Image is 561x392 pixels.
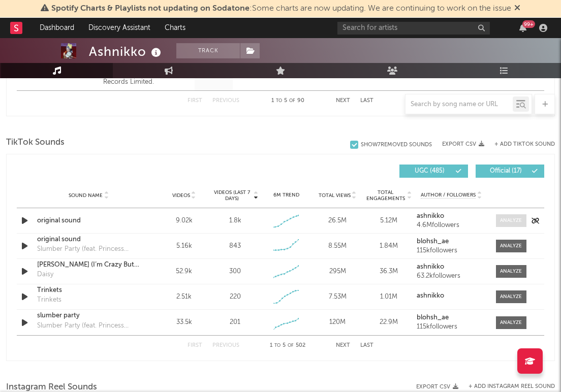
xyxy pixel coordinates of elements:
[315,216,361,226] div: 26.5M
[484,142,555,147] button: + Add TikTok Sound
[417,213,444,219] strong: ashnikko
[161,216,207,226] div: 9.02k
[315,241,361,251] div: 8.55M
[6,137,65,149] span: TikTok Sounds
[212,343,239,348] button: Previous
[360,343,373,348] button: Last
[417,213,486,220] a: ashnikko
[172,192,190,199] span: Videos
[37,285,141,296] a: Trinkets
[37,244,141,254] div: Slumber Party (feat. Princess Nokia)
[337,22,490,35] input: Search for artists
[319,192,351,199] span: Total Views
[417,222,486,229] div: 4.6M followers
[274,343,280,348] span: to
[229,216,241,226] div: 1.8k
[212,189,253,202] span: Videos (last 7 days)
[417,264,486,271] a: ashnikko
[365,292,412,302] div: 1.01M
[365,241,412,251] div: 1.84M
[188,343,202,348] button: First
[406,101,513,109] input: Search by song name or URL
[81,18,158,38] a: Discovery Assistant
[315,317,361,328] div: 120M
[37,260,141,270] a: [PERSON_NAME] (I’m Crazy But You Like That)
[315,292,361,302] div: 7.53M
[417,273,486,280] div: 63.2k followers
[399,165,468,178] button: UGC(485)
[442,141,484,147] button: Export CSV
[336,343,350,348] button: Next
[417,314,449,321] strong: blohsh_ae
[476,165,544,178] button: Official(17)
[361,142,432,148] div: Show 7 Removed Sounds
[161,267,207,277] div: 52.9k
[514,5,520,13] span: Dismiss
[421,192,476,199] span: Author / Followers
[263,191,309,199] div: 6M Trend
[365,317,412,328] div: 22.9M
[494,142,555,147] button: + Add TikTok Sound
[416,384,458,390] button: Export CSV
[365,189,406,202] span: Total Engagements
[417,238,449,245] strong: blohsh_ae
[482,168,529,174] span: Official ( 17 )
[161,241,207,251] div: 5.16k
[417,323,486,331] div: 115k followers
[519,24,526,32] button: 99+
[417,264,444,270] strong: ashnikko
[417,238,486,245] a: blohsh_ae
[37,235,141,245] a: original sound
[37,295,61,305] div: Trinkets
[365,267,412,277] div: 36.3M
[417,292,444,299] strong: ashnikko
[417,247,486,254] div: 115k followers
[417,292,486,300] a: ashnikko
[288,343,294,348] span: of
[161,292,207,302] div: 2.51k
[37,216,141,226] a: original sound
[37,270,53,280] div: Daisy
[260,340,316,352] div: 1 5 502
[230,317,240,328] div: 201
[522,20,535,28] div: 99 +
[176,43,240,58] button: Track
[406,168,453,174] span: UGC ( 485 )
[158,18,193,38] a: Charts
[417,314,486,321] a: blohsh_ae
[37,321,141,331] div: Slumber Party (feat. Princess Nokia)
[229,241,241,251] div: 843
[51,5,250,13] span: Spotify Charts & Playlists not updating on Sodatone
[458,384,555,389] div: + Add Instagram Reel Sound
[33,18,81,38] a: Dashboard
[230,292,241,302] div: 220
[51,5,511,13] span: : Some charts are now updating. We are continuing to work on the issue
[69,192,103,199] span: Sound Name
[365,216,412,226] div: 5.12M
[315,267,361,277] div: 295M
[229,267,241,277] div: 300
[89,43,164,60] div: Ashnikko
[37,311,141,321] a: slumber party
[161,317,207,328] div: 33.5k
[469,384,555,389] button: + Add Instagram Reel Sound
